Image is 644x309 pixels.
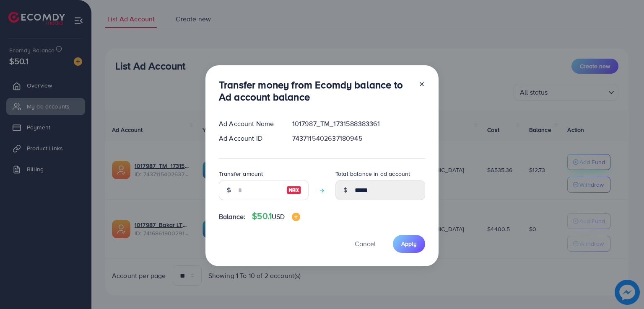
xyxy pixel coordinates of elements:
span: Balance: [219,212,245,221]
div: 7437115402637180945 [286,134,432,143]
label: Total balance in ad account [335,170,410,178]
h4: $50.1 [252,211,300,221]
button: Apply [393,235,425,253]
img: image [286,185,301,195]
button: Cancel [344,235,386,253]
label: Transfer amount [219,170,263,178]
span: USD [272,212,285,221]
span: Cancel [355,239,376,248]
div: Ad Account Name [212,119,286,129]
h3: Transfer money from Ecomdy balance to Ad account balance [219,79,412,103]
img: image [292,213,300,221]
div: Ad Account ID [212,134,286,143]
div: 1017987_TM_1731588383361 [286,119,432,129]
span: Apply [401,239,417,248]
